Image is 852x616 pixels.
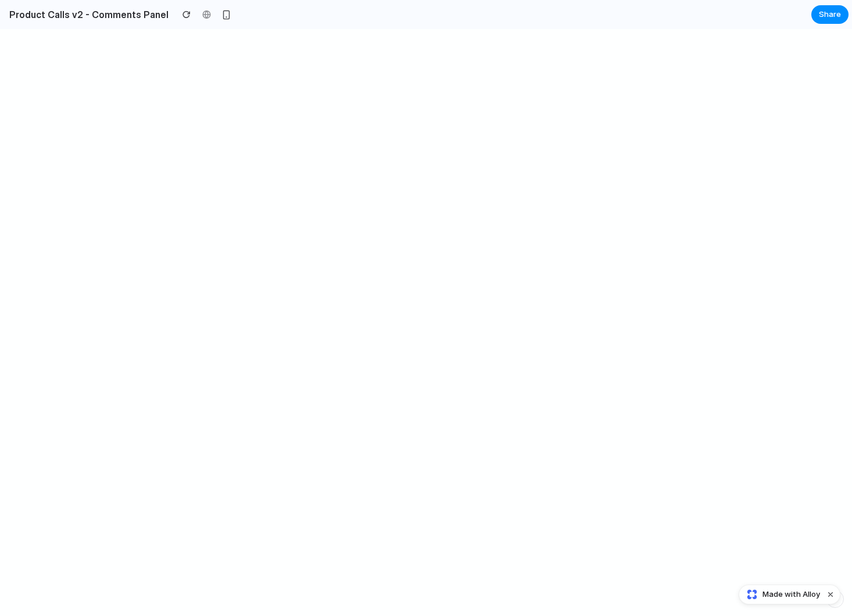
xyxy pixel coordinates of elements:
h2: Product Calls v2 - Comments Panel [5,8,169,22]
a: Made with Alloy [739,589,821,600]
span: Share [819,9,841,20]
span: Made with Alloy [762,589,820,600]
button: Dismiss watermark [824,587,837,601]
button: Share [811,5,849,24]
